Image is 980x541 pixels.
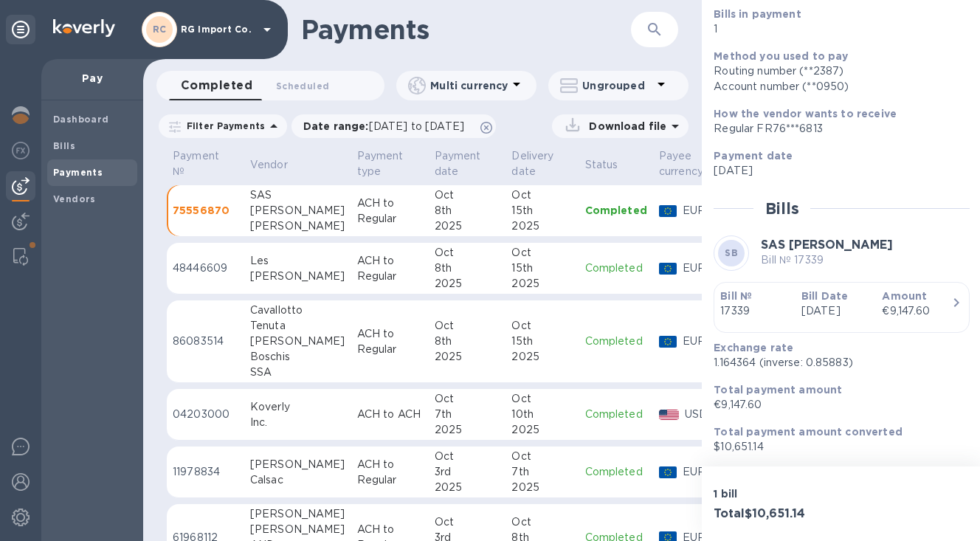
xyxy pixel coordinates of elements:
[435,422,500,438] div: 2025
[181,75,252,96] span: Completed
[173,261,238,276] p: 48446609
[435,334,500,349] div: 8th
[511,245,573,261] div: Oct
[250,506,345,522] div: [PERSON_NAME]
[683,334,722,349] p: EUR
[714,63,958,79] div: Routing number (**2387)
[173,464,238,480] p: 11978834
[683,464,722,480] p: EUR
[435,276,500,292] div: 2025
[511,349,573,365] div: 2025
[53,19,115,37] img: Logo
[511,449,573,464] div: Oct
[250,187,345,203] div: SAS
[714,507,835,521] h3: Total $10,651.14
[435,349,500,365] div: 2025
[714,384,842,396] b: Total payment amount
[435,514,500,530] div: Oct
[761,252,893,268] p: Bill № 17339
[714,282,970,333] button: Bill №17339Bill Date[DATE]Amount€9,147.60
[761,238,893,252] b: SAS [PERSON_NAME]
[435,203,500,218] div: 8th
[435,407,500,422] div: 7th
[250,303,345,318] div: Cavallotto
[435,148,500,179] span: Payment date
[714,397,958,413] p: €9,147.60
[250,415,345,430] div: Inc.
[801,303,871,319] p: [DATE]
[511,276,573,292] div: 2025
[435,480,500,495] div: 2025
[435,391,500,407] div: Oct
[435,449,500,464] div: Oct
[585,261,647,276] p: Completed
[53,193,96,204] b: Vendors
[53,71,131,86] p: Pay
[511,334,573,349] div: 15th
[53,114,109,125] b: Dashboard
[714,439,958,455] p: $10,651.14
[250,522,345,537] div: [PERSON_NAME]
[714,342,793,354] b: Exchange rate
[511,203,573,218] div: 15th
[511,464,573,480] div: 7th
[714,163,958,179] p: [DATE]
[585,407,647,422] p: Completed
[801,290,848,302] b: Bill Date
[882,303,951,319] div: €9,147.60
[250,318,345,334] div: Tenuta
[357,407,423,422] p: ACH to ACH
[250,334,345,349] div: [PERSON_NAME]
[511,187,573,203] div: Oct
[882,290,927,302] b: Amount
[585,464,647,480] p: Completed
[435,245,500,261] div: Oct
[714,21,958,37] p: 1
[357,253,423,284] p: ACH to Regular
[585,203,647,218] p: Completed
[714,108,897,120] b: How the vendor wants to receive
[12,142,30,159] img: Foreign exchange
[181,120,265,132] p: Filter Payments
[357,148,423,179] span: Payment type
[250,203,345,218] div: [PERSON_NAME]
[725,247,738,258] b: SB
[659,410,679,420] img: USD
[511,407,573,422] div: 10th
[153,24,167,35] b: RC
[250,349,345,365] div: Boschis
[685,407,722,422] p: USD
[173,407,238,422] p: 04203000
[511,480,573,495] div: 2025
[683,203,722,218] p: EUR
[659,148,722,179] span: Payee currency
[250,253,345,269] div: Les
[173,148,238,179] span: Payment №
[511,148,553,179] p: Delivery date
[173,148,219,179] p: Payment №
[53,140,75,151] b: Bills
[714,486,835,501] p: 1 bill
[714,121,958,137] div: Regular FR76***6813
[435,464,500,480] div: 3rd
[303,119,472,134] p: Date range :
[357,457,423,488] p: ACH to Regular
[301,14,631,45] h1: Payments
[250,365,345,380] div: SSA
[173,334,238,349] p: 86083514
[250,457,345,472] div: [PERSON_NAME]
[720,303,790,319] p: 17339
[250,399,345,415] div: Koverly
[369,120,464,132] span: [DATE] to [DATE]
[435,318,500,334] div: Oct
[291,114,496,138] div: Date range:[DATE] to [DATE]
[714,355,958,371] p: 1.164364 (inverse: 0.85883)
[511,422,573,438] div: 2025
[250,218,345,234] div: [PERSON_NAME]
[53,167,103,178] b: Payments
[6,15,35,44] div: Unpin categories
[181,24,255,35] p: RG Import Co.
[435,261,500,276] div: 8th
[765,199,798,218] h2: Bills
[173,203,238,218] p: 75556870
